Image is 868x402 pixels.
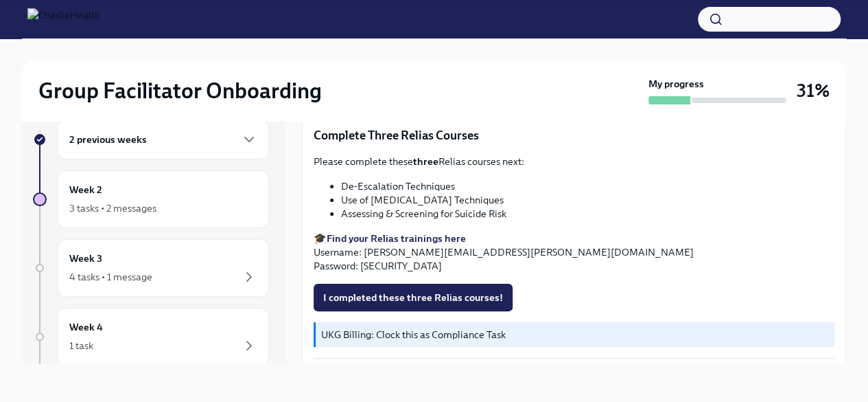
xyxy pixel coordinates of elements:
a: Week 34 tasks • 1 message [33,239,269,297]
img: CharlieHealth [27,8,100,30]
h2: Group Facilitator Onboarding [38,77,322,104]
li: Assessing & Screening for Suicide Risk [341,207,834,221]
strong: three [413,155,438,168]
button: I completed these three Relias courses! [314,284,513,311]
li: Use of [MEDICAL_DATA] Techniques [341,193,834,207]
span: I completed these three Relias courses! [323,291,503,304]
a: Find your Relias trainings here [327,232,466,245]
h3: 31% [797,78,830,103]
li: De-Escalation Techniques [341,179,834,193]
div: 3 tasks • 2 messages [69,201,156,215]
a: Week 41 task [33,308,269,366]
h6: Week 2 [69,182,102,197]
div: 2 previous weeks [58,120,269,159]
p: Complete Three Relias Courses [314,127,834,144]
div: 1 task [69,339,93,353]
h6: Week 4 [69,320,103,335]
h6: 2 previous weeks [69,132,147,147]
h6: Week 3 [69,251,102,266]
p: 🎓 Username: [PERSON_NAME][EMAIL_ADDRESS][PERSON_NAME][DOMAIN_NAME] Password: [SECURITY_DATA] [314,232,834,273]
p: UKG Billing: Clock this as Compliance Task [321,328,829,342]
strong: My progress [648,77,704,91]
a: Week 23 tasks • 2 messages [33,170,269,228]
p: Please complete these Relias courses next: [314,155,834,168]
div: 4 tasks • 1 message [69,270,152,284]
